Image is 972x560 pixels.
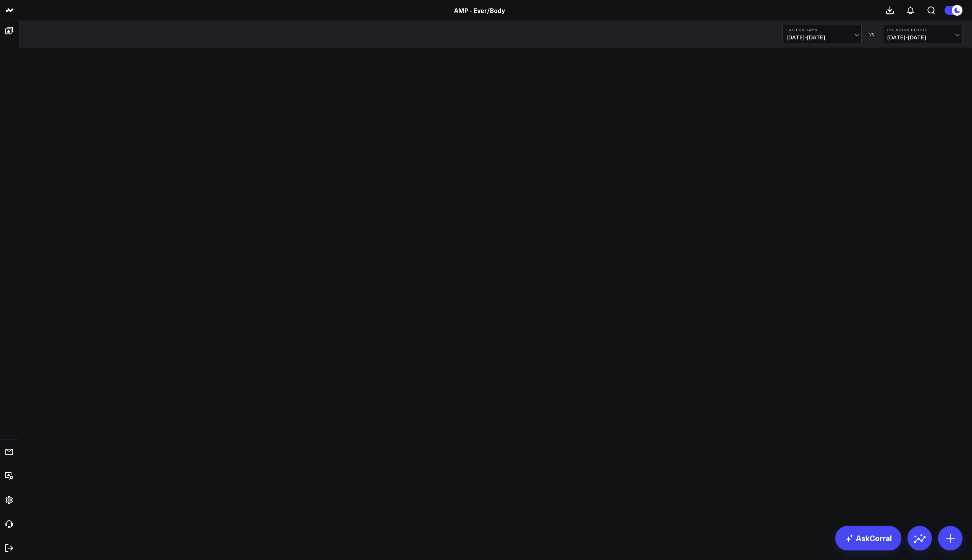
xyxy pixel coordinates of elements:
[865,32,879,36] div: VS
[782,25,862,43] button: Last 30 Days[DATE]-[DATE]
[887,28,958,32] b: Previous Period
[454,6,505,15] a: AMP - Ever/Body
[786,34,857,41] span: [DATE] - [DATE]
[786,28,857,32] b: Last 30 Days
[883,25,962,43] button: Previous Period[DATE]-[DATE]
[887,34,958,41] span: [DATE] - [DATE]
[835,526,901,550] a: AskCorral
